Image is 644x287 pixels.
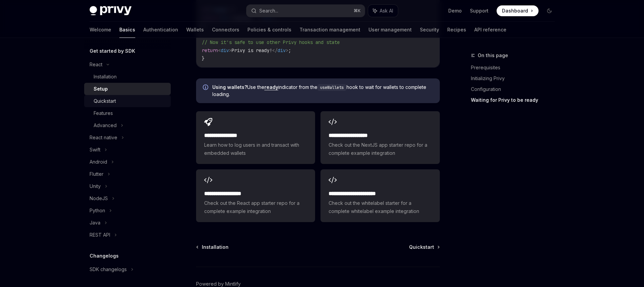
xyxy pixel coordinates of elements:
[471,62,560,73] a: Prerequisites
[409,244,439,250] a: Quickstart
[84,107,171,119] a: Features
[320,169,439,222] a: **** **** **** **** ***Check out the whitelabel starter for a complete whitelabel example integra...
[90,158,107,166] div: Android
[272,47,278,53] span: </
[84,83,171,95] a: Setup
[94,85,108,93] div: Setup
[470,7,488,14] a: Support
[203,85,210,91] svg: Info
[90,207,105,215] div: Python
[90,265,127,273] div: SDK changelogs
[497,5,539,16] a: Dashboard
[90,182,101,190] div: Unity
[212,84,247,90] strong: Using wallets?
[84,71,171,83] a: Installation
[409,244,434,250] span: Quickstart
[286,47,288,53] span: >
[212,84,433,98] span: Use the indicator from the hook to wait for wallets to complete loading.
[90,170,103,178] div: Flutter
[221,47,229,53] span: div
[502,7,528,14] span: Dashboard
[90,231,110,239] div: REST API
[202,244,229,250] span: Installation
[204,199,307,215] span: Check out the React app starter repo for a complete example integration
[196,169,315,222] a: **** **** **** ***Check out the React app starter repo for a complete example integration
[447,22,466,38] a: Recipes
[471,95,560,105] a: Waiting for Privy to be ready
[471,84,560,95] a: Configuration
[278,47,286,53] span: div
[544,5,555,16] button: Toggle dark mode
[229,47,232,53] span: >
[288,47,291,53] span: ;
[94,121,117,129] div: Advanced
[90,134,117,142] div: React native
[90,22,111,38] a: Welcome
[247,22,291,38] a: Policies & controls
[448,7,462,14] a: Demo
[218,47,221,53] span: <
[94,73,117,81] div: Installation
[368,5,398,17] button: Ask AI
[90,6,132,16] img: dark logo
[197,244,229,250] a: Installation
[368,22,412,38] a: User management
[94,97,116,105] div: Quickstart
[90,61,102,69] div: React
[471,73,560,84] a: Initializing Privy
[90,219,100,227] div: Java
[380,7,393,14] span: Ask AI
[354,8,361,14] span: ⌘ K
[143,22,178,38] a: Authentication
[212,22,239,38] a: Connectors
[202,39,340,45] span: // Now it's safe to use other Privy hooks and state
[300,22,360,38] a: Transaction management
[90,252,119,260] h5: Changelogs
[94,109,113,117] div: Features
[320,111,439,164] a: **** **** **** ****Check out the NextJS app starter repo for a complete example integration
[196,111,315,164] a: **** **** **** *Learn how to log users in and transact with embedded wallets
[329,141,431,157] span: Check out the NextJS app starter repo for a complete example integration
[202,47,218,53] span: return
[202,55,205,62] span: }
[317,84,347,91] code: useWallets
[90,47,135,55] h5: Get started by SDK
[186,22,204,38] a: Wallets
[204,141,307,157] span: Learn how to log users in and transact with embedded wallets
[329,199,431,215] span: Check out the whitelabel starter for a complete whitelabel example integration
[420,22,439,38] a: Security
[264,84,278,90] a: ready
[90,194,108,202] div: NodeJS
[119,22,135,38] a: Basics
[246,5,365,17] button: Search...⌘K
[478,51,508,59] span: On this page
[474,22,506,38] a: API reference
[84,95,171,107] a: Quickstart
[232,47,272,53] span: Privy is ready!
[259,7,278,15] div: Search...
[90,146,100,154] div: Swift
